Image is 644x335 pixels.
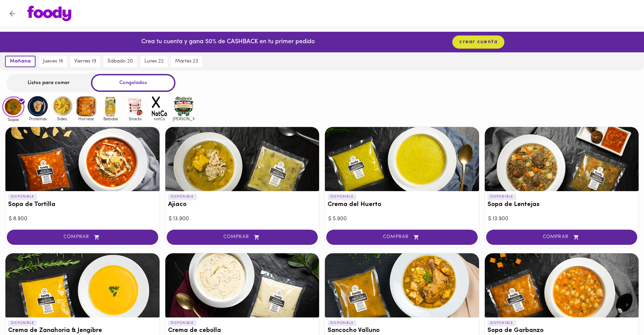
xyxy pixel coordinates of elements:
[148,95,170,117] img: notCo
[328,327,476,334] h3: Sancocho Valluno
[487,194,516,200] p: DISPONIBLE
[488,215,636,223] div: $ 13.900
[9,215,156,223] div: $ 8.900
[173,95,195,117] img: mullens
[169,215,316,223] div: $ 13.900
[27,95,49,117] img: Proteinas
[140,56,168,67] button: lunes 22
[452,35,504,49] button: crear cuenta
[100,95,122,117] img: Bebidas
[328,194,356,200] p: DISPONIBLE
[171,56,202,67] button: martes 23
[487,320,516,326] p: DISPONIBLE
[100,117,122,121] span: Bebidas
[124,117,146,121] span: Snacks
[8,327,157,334] h3: Crema de Zanahoria & Jengibre
[124,95,146,117] img: Snacks
[2,97,24,118] img: Sopas
[51,95,73,117] img: Sides
[495,234,629,240] span: COMPRAR
[165,127,319,191] div: Ajiaco
[10,58,31,65] span: mañana
[165,253,319,317] div: Crema de cebolla
[6,74,91,92] div: Listos para comer
[8,201,157,208] h3: Sopa de Tortilla
[141,38,315,47] p: Crea tu cuenta y gana 50% de CASHBACK en tu primer pedido
[168,194,197,200] p: DISPONIBLE
[326,230,478,245] button: COMPRAR
[175,58,198,65] span: martes 23
[325,127,479,191] div: Crema del Huerto
[4,5,21,22] button: Volver
[485,253,639,317] div: Sopa de Garbanzo
[486,230,638,245] button: COMPRAR
[103,56,137,67] button: sábado 20
[8,320,37,326] p: DISPONIBLE
[328,201,476,208] h3: Crema del Huerto
[75,117,97,121] span: Hornear
[328,320,356,326] p: DISPONIBLE
[74,58,96,65] span: viernes 19
[27,6,71,21] img: logo.png
[325,253,479,317] div: Sancocho Valluno
[15,234,150,240] span: COMPRAR
[167,230,318,245] button: COMPRAR
[504,58,637,328] iframe: Messagebird Livechat Widget
[5,253,160,317] div: Crema de Zanahoria & Jengibre
[175,234,310,240] span: COMPRAR
[459,39,498,45] span: crear cuenta
[2,117,24,122] span: Sopas
[485,127,639,191] div: Sopa de Lentejas
[5,127,160,191] div: Sopa de Tortilla
[168,327,317,334] h3: Crema de cebolla
[39,56,67,67] button: jueves 18
[168,320,197,326] p: DISPONIBLE
[43,58,63,65] span: jueves 18
[487,327,636,334] h3: Sopa de Garbanzo
[8,194,37,200] p: DISPONIBLE
[7,230,158,245] button: COMPRAR
[173,117,195,121] span: [PERSON_NAME]
[144,58,164,65] span: lunes 22
[335,234,469,240] span: COMPRAR
[108,58,133,65] span: sábado 20
[487,201,636,208] h3: Sopa de Lentejas
[148,117,170,121] span: notCo
[328,215,476,223] div: $ 5.900
[27,117,49,121] span: Proteinas
[51,117,73,121] span: Sides
[75,95,97,117] img: Hornear
[70,56,100,67] button: viernes 19
[5,56,35,67] button: mañana
[91,74,175,92] div: Congelados
[168,201,317,208] h3: Ajiaco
